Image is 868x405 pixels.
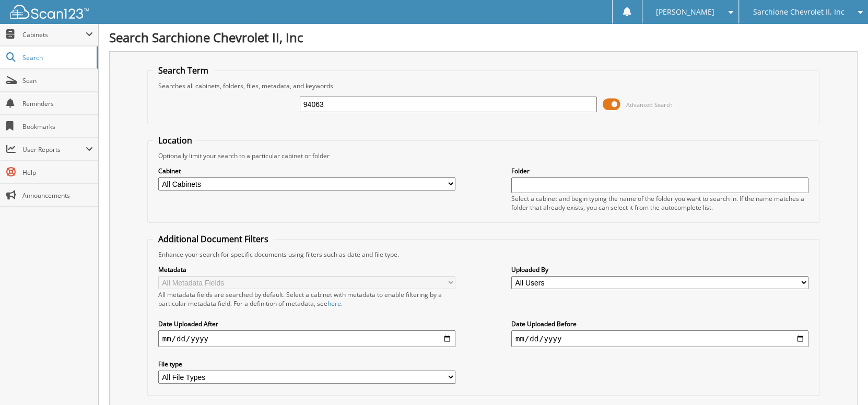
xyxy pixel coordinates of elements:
span: Advanced Search [626,101,672,109]
label: Date Uploaded Before [511,319,809,328]
input: end [511,330,809,347]
span: Announcements [22,191,93,200]
legend: Search Term [153,65,214,76]
span: Cabinets [22,30,86,39]
span: Reminders [22,99,93,108]
div: All metadata fields are searched by default. Select a cabinet with metadata to enable filtering b... [158,290,456,308]
label: Metadata [158,265,456,274]
iframe: Chat Widget [816,355,868,405]
label: Cabinet [158,166,456,175]
div: Searches all cabinets, folders, files, metadata, and keywords [153,81,814,90]
label: Uploaded By [511,265,809,274]
div: Enhance your search for specific documents using filters such as date and file type. [153,250,814,259]
label: Date Uploaded After [158,319,456,328]
span: Scan [22,76,93,85]
legend: Location [153,135,197,146]
img: scan123-logo-white.svg [10,5,89,19]
legend: Additional Document Filters [153,233,274,245]
label: File type [158,360,456,368]
a: here [327,299,341,308]
h1: Search Sarchione Chevrolet II, Inc [109,29,858,46]
span: Sarchione Chevrolet II, Inc [753,9,844,15]
input: start [158,330,456,347]
span: User Reports [22,145,86,154]
div: Select a cabinet and begin typing the name of the folder you want to search in. If the name match... [511,194,809,212]
label: Folder [511,166,809,175]
span: Search [22,53,91,62]
span: Bookmarks [22,122,93,131]
span: [PERSON_NAME] [656,9,714,15]
span: Help [22,168,93,177]
div: Optionally limit your search to a particular cabinet or folder [153,151,814,160]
